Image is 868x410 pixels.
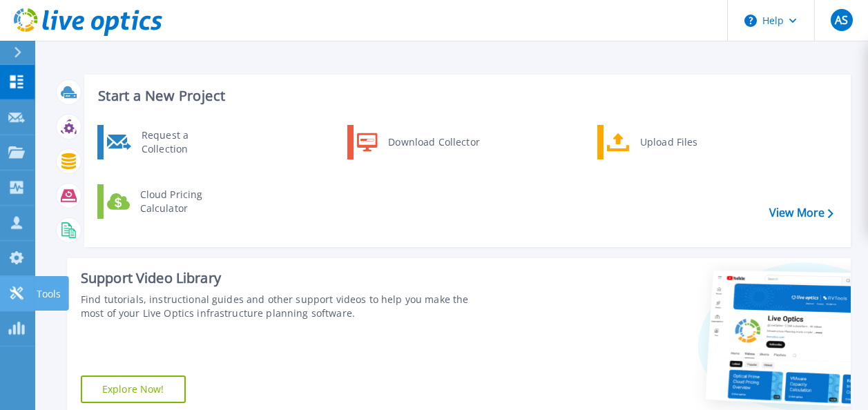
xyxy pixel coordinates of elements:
[597,125,739,159] a: Upload Files
[98,88,833,104] h3: Start a New Project
[133,188,235,215] div: Cloud Pricing Calculator
[37,276,61,312] p: Tools
[81,269,488,287] div: Support Video Library
[347,125,489,159] a: Download Collector
[81,375,186,403] a: Explore Now!
[97,184,239,219] a: Cloud Pricing Calculator
[81,293,488,320] div: Find tutorials, instructional guides and other support videos to help you make the most of your L...
[381,128,485,156] div: Download Collector
[135,128,235,156] div: Request a Collection
[835,14,848,26] span: AS
[97,125,239,159] a: Request a Collection
[633,128,735,156] div: Upload Files
[769,206,833,219] a: View More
